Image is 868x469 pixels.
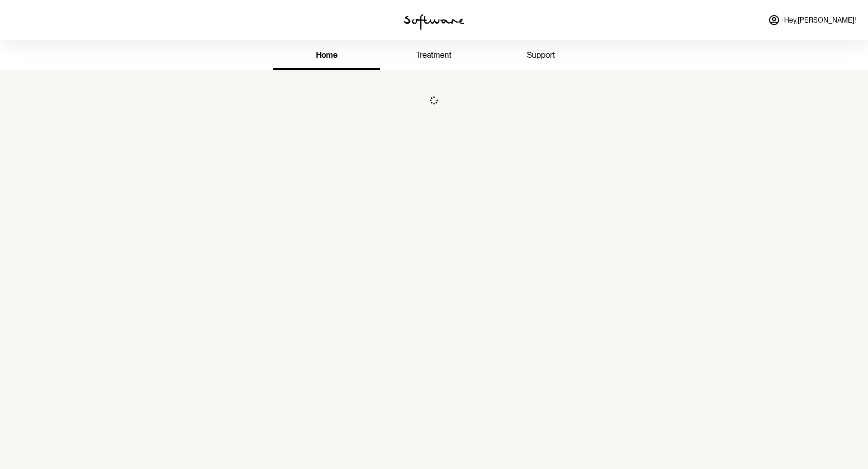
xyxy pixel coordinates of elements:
a: treatment [380,42,487,70]
span: treatment [416,50,452,60]
span: Hey, [PERSON_NAME] ! [784,16,856,25]
a: support [488,42,595,70]
a: Hey,[PERSON_NAME]! [762,8,862,32]
img: software logo [404,14,464,30]
span: home [316,50,338,60]
span: support [527,50,555,60]
a: home [273,42,380,70]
